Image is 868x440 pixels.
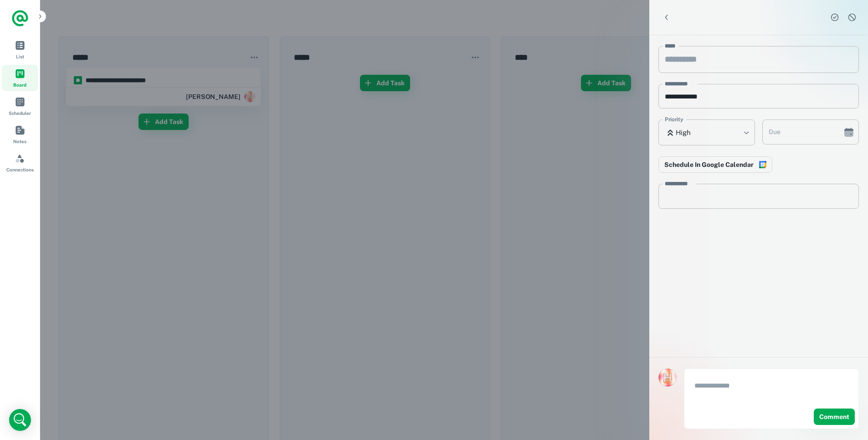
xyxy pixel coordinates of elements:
[658,9,675,26] button: Back
[13,81,26,88] span: Board
[658,119,755,145] div: High
[814,409,855,425] button: Comment
[9,109,31,117] span: Scheduler
[658,368,677,387] img: Hisham Issak
[11,9,29,27] a: Logo
[2,93,38,119] a: Scheduler
[6,166,34,173] span: Connections
[2,36,38,63] a: List
[2,121,38,148] a: Notes
[13,138,26,145] span: Notes
[2,65,38,91] a: Board
[9,409,31,431] div: Open Intercom Messenger
[658,156,772,173] button: Connect to Google Calendar to reserve time in your schedule to complete this work
[845,10,859,24] button: Dismiss task
[2,150,38,176] a: Connections
[16,53,24,60] span: List
[665,115,683,124] label: Priority
[649,35,868,357] div: scrollable content
[840,123,858,141] button: Choose date
[828,10,842,24] button: Complete task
